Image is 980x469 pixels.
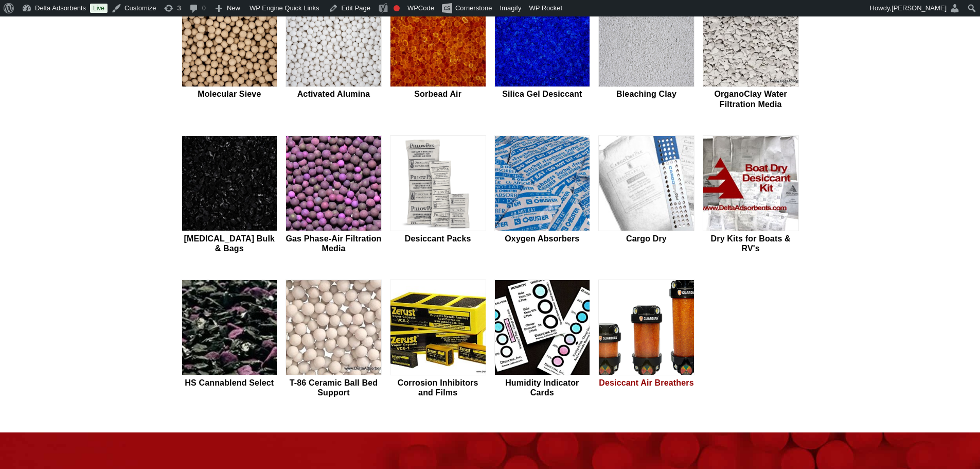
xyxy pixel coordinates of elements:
a: T-86 Ceramic Ball Bed Support [286,280,382,399]
a: [MEDICAL_DATA] Bulk & Bags [182,135,278,255]
a: HS Cannablend Select [182,280,278,399]
h2: Sorbead Air [390,89,486,99]
span: [PERSON_NAME] [892,4,947,12]
h2: T-86 Ceramic Ball Bed Support [286,378,382,397]
h2: Bleaching Clay [598,89,694,99]
h2: Corrosion Inhibitors and Films [390,378,486,397]
h2: Desiccant Packs [390,234,486,244]
h2: OrganoClay Water Filtration Media [703,89,799,109]
h2: HS Cannablend Select [182,378,278,388]
a: Desiccant Packs [390,135,486,255]
a: Cargo Dry [598,135,694,255]
h2: Humidity Indicator Cards [494,378,591,397]
a: Oxygen Absorbers [494,135,591,255]
a: Humidity Indicator Cards [494,280,591,399]
h2: Activated Alumina [286,89,382,99]
a: Gas Phase-Air Filtration Media [286,135,382,255]
h2: Molecular Sieve [182,89,278,99]
h2: Dry Kits for Boats & RV's [703,234,799,253]
h2: Desiccant Air Breathers [598,378,694,388]
a: Desiccant Air Breathers [598,280,694,399]
h2: Silica Gel Desiccant [494,89,591,99]
div: Focus keyphrase not set [394,5,400,11]
a: Live [90,4,108,13]
h2: Gas Phase-Air Filtration Media [286,234,382,253]
h2: Oxygen Absorbers [494,234,591,244]
a: Corrosion Inhibitors and Films [390,280,486,399]
h2: [MEDICAL_DATA] Bulk & Bags [182,234,278,253]
h2: Cargo Dry [598,234,694,244]
a: Dry Kits for Boats & RV's [703,135,799,255]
